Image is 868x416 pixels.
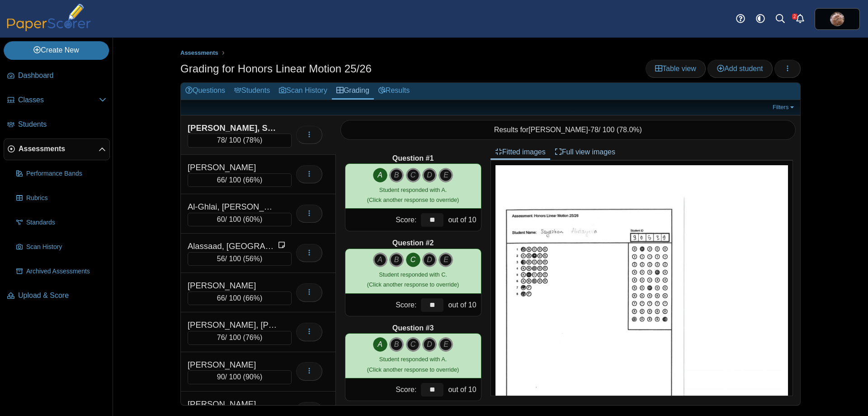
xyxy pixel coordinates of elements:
[188,240,278,252] div: Alassaad, [GEOGRAPHIC_DATA]
[181,83,230,100] a: Questions
[815,8,860,30] a: ps.7gEweUQfp4xW3wTN
[245,136,260,144] span: 78%
[188,319,278,331] div: [PERSON_NAME], [PERSON_NAME]
[274,83,332,100] a: Scan History
[245,334,260,341] span: 76%
[655,65,696,72] span: Table view
[439,337,453,352] i: E
[26,267,106,276] span: Archived Assessments
[345,294,419,316] div: Score:
[392,153,434,163] b: Question #1
[13,163,110,185] a: Performance Bands
[217,334,225,341] span: 76
[367,356,459,373] small: (Click another response to override)
[4,4,94,31] img: PaperScorer
[4,90,110,111] a: Classes
[550,144,620,160] a: Full view images
[830,12,844,26] span: Jean-Paul Whittall
[373,337,387,352] i: A
[188,213,292,226] div: / 100 ( )
[13,187,110,209] a: Rubrics
[13,261,110,282] a: Archived Assessments
[770,103,798,112] a: Filters
[217,294,225,302] span: 66
[590,126,599,134] span: 78
[18,291,106,301] span: Upload & Score
[439,253,453,267] i: E
[245,176,260,184] span: 66%
[392,323,434,333] b: Question #3
[4,65,110,87] a: Dashboard
[439,168,453,182] i: E
[18,120,106,129] span: Students
[4,25,94,33] a: PaperScorer
[491,144,550,160] a: Fitted images
[188,331,292,344] div: / 100 ( )
[446,294,481,316] div: out of 10
[406,253,420,267] i: C
[422,253,437,267] i: D
[422,337,437,352] i: D
[373,168,387,182] i: A
[345,378,419,401] div: Score:
[367,186,459,203] small: (Click another response to override)
[406,168,420,182] i: C
[422,168,437,182] i: D
[188,134,292,147] div: / 100 ( )
[790,9,810,29] a: Alerts
[217,215,225,223] span: 60
[379,356,447,363] span: Student responded with A.
[619,126,639,134] span: 78.0%
[245,215,260,223] span: 60%
[26,194,106,203] span: Rubrics
[345,209,419,231] div: Score:
[373,253,387,267] i: A
[26,243,106,252] span: Scan History
[332,83,374,100] a: Grading
[367,271,459,288] small: (Click another response to override)
[717,65,763,72] span: Add student
[180,49,218,56] span: Assessments
[389,337,404,352] i: B
[217,176,225,184] span: 66
[180,61,372,77] h1: Grading for Honors Linear Motion 25/26
[188,370,292,384] div: / 100 ( )
[188,359,278,371] div: [PERSON_NAME]
[188,122,278,134] div: [PERSON_NAME], Sayazhan
[188,173,292,187] div: / 100 ( )
[708,60,772,78] a: Add student
[245,373,260,381] span: 90%
[26,218,106,227] span: Standards
[830,12,844,26] img: ps.7gEweUQfp4xW3wTN
[528,126,588,134] span: [PERSON_NAME]
[188,201,278,213] div: Al-Ghlai, [PERSON_NAME]
[340,120,796,140] div: Results for - / 100 ( )
[13,236,110,258] a: Scan History
[4,41,109,59] a: Create New
[188,292,292,305] div: / 100 ( )
[26,169,106,178] span: Performance Bands
[245,255,260,263] span: 56%
[18,95,99,105] span: Classes
[4,285,110,307] a: Upload & Score
[389,168,404,182] i: B
[18,71,106,81] span: Dashboard
[188,398,278,410] div: [PERSON_NAME]
[446,209,481,231] div: out of 10
[389,253,404,267] i: B
[406,337,420,352] i: C
[374,83,414,100] a: Results
[13,212,110,234] a: Standards
[19,144,99,154] span: Assessments
[188,162,278,173] div: [PERSON_NAME]
[379,186,447,193] span: Student responded with A.
[4,139,110,160] a: Assessments
[245,294,260,302] span: 66%
[188,280,278,292] div: [PERSON_NAME]
[217,255,225,263] span: 56
[178,48,221,59] a: Assessments
[446,378,481,401] div: out of 10
[230,83,274,100] a: Students
[217,136,225,144] span: 78
[188,252,292,266] div: / 100 ( )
